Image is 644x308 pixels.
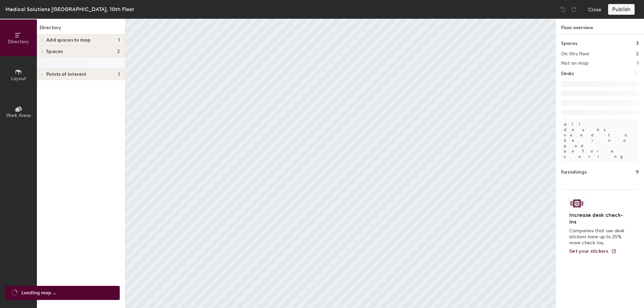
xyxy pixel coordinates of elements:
h1: Spaces [561,40,577,47]
span: Points of interest [46,72,86,77]
h2: On this floor [561,51,590,57]
h1: Floor overview [556,19,644,35]
p: Companies that use desk stickers have up to 25% more check-ins. [569,228,627,246]
span: 2 [117,49,120,54]
h2: 1 [637,61,639,66]
h1: Directory [37,24,125,35]
span: Spaces [46,49,63,54]
h1: 9 [636,169,639,176]
h1: Furnishings [561,169,587,176]
button: Close [588,4,601,15]
span: Work Areas [6,113,31,118]
h1: 3 [636,40,639,47]
span: 1 [118,72,120,77]
h2: Not on map [561,61,588,66]
img: Redo [571,6,577,13]
h4: Increase desk check-ins [569,212,627,225]
canvas: Map [125,19,555,308]
img: Undo [560,6,567,13]
span: 1 [118,38,120,43]
span: Layout [11,76,26,81]
span: Get your stickers [569,248,608,254]
span: Directory [8,39,29,45]
span: Loading map ... [21,289,56,297]
a: Get your stickers [569,249,616,254]
span: Add spaces to map [46,38,91,43]
p: All desks need to be in a pod before saving [561,119,639,162]
h2: 2 [636,51,639,57]
img: Sticker logo [569,198,585,209]
div: Medical Solutions [GEOGRAPHIC_DATA], 10th Floor [5,5,134,13]
h1: Desks [561,70,574,77]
